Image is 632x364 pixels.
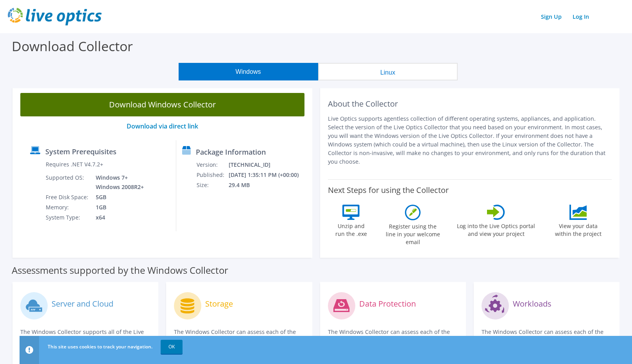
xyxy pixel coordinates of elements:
td: Supported OS: [45,173,90,192]
label: Unzip and run the .exe [333,220,369,238]
label: System Prerequisites [45,148,116,155]
label: Data Protection [359,300,416,308]
label: Workloads [513,300,551,308]
a: Sign Up [537,11,566,22]
a: OK [161,340,183,354]
label: Requires .NET V4.7.2+ [46,161,103,168]
td: Published: [196,170,229,180]
p: The Windows Collector can assess each of the following storage systems. [174,328,304,345]
td: Version: [196,160,229,170]
p: Live Optics supports agentless collection of different operating systems, appliances, and applica... [328,114,612,166]
span: This site uses cookies to track your navigation. [48,343,152,350]
td: 1GB [90,202,145,212]
label: View your data within the project [550,220,606,238]
td: 29.4 MB [228,180,308,190]
p: The Windows Collector can assess each of the following DPS applications. [328,328,458,345]
a: Download Windows Collector [20,93,304,116]
a: Log In [569,11,593,22]
td: 5GB [90,192,145,202]
td: x64 [90,212,145,223]
td: [DATE] 1:35:11 PM (+00:00) [228,170,308,180]
td: Memory: [45,202,90,212]
button: Linux [318,63,458,80]
button: Windows [179,63,318,80]
td: Windows 7+ Windows 2008R2+ [90,173,145,192]
td: Free Disk Space: [45,192,90,202]
a: Download via direct link [127,122,198,130]
label: Log into the Live Optics portal and view your project [457,220,535,238]
p: The Windows Collector can assess each of the following applications. [482,328,612,345]
td: [TECHNICAL_ID] [228,160,308,170]
label: Assessments supported by the Windows Collector [12,266,228,274]
label: Package Information [196,148,266,156]
img: live_optics_svg.svg [8,8,102,25]
label: Server and Cloud [52,300,113,308]
label: Download Collector [12,37,133,55]
label: Register using the line in your welcome email [383,220,442,246]
p: The Windows Collector supports all of the Live Optics compute and cloud assessments. [20,328,150,345]
td: Size: [196,180,229,190]
h2: About the Collector [328,99,612,109]
label: Next Steps for using the Collector [328,186,449,195]
label: Storage [205,300,233,308]
td: System Type: [45,212,90,223]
